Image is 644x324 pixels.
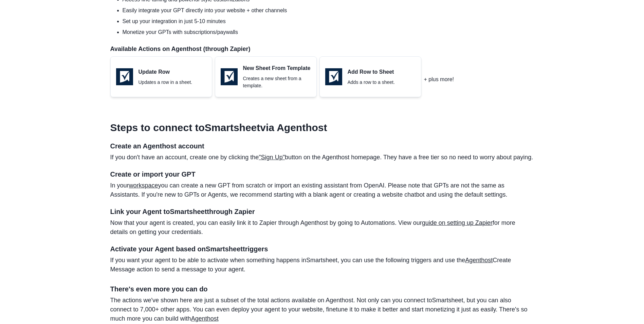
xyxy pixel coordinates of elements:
[348,68,395,76] p: Add Row to Sheet
[422,219,493,226] a: guide on setting up Zapier
[191,315,219,322] a: Agenthost
[243,75,311,89] p: Creates a new sheet from a template.
[325,68,342,85] img: Smartsheet logo
[129,182,158,189] a: workspace
[110,256,534,274] p: If you want your agent to be able to activate when something happens in Smartsheet , you can use ...
[123,6,534,15] li: Easily integrate your GPT directly into your website + other channels
[259,154,285,161] a: "Sign Up"
[243,64,311,72] p: New Sheet From Template
[110,142,534,150] h4: Create an Agenthost account
[110,296,534,323] p: The actions we've shown here are just a subset of the total actions available on Agenthost. Not o...
[110,181,534,199] p: In your you can create a new GPT from scratch or import an existing assistant from OpenAI. Please...
[123,17,534,25] li: Set up your integration in just 5-10 minutes
[424,75,454,84] p: + plus more!
[110,245,534,253] h4: Activate your Agent based on Smartsheet triggers
[221,68,238,85] img: Smartsheet logo
[116,68,133,85] img: Smartsheet logo
[110,285,534,293] h4: There's even more you can do
[139,79,192,86] p: Updates a row in a sheet.
[465,257,493,264] a: Agenthost
[139,68,192,76] p: Update Row
[110,208,534,216] h4: Link your Agent to Smartsheet through Zapier
[110,153,534,162] p: If you don't have an account, create one by clicking the button on the Agenthost homepage. They h...
[110,170,534,178] h4: Create or import your GPT
[110,122,534,134] h3: Steps to connect to Smartsheet via Agenthost
[110,44,534,54] p: Available Actions on Agenthost (through Zapier)
[110,218,534,237] p: Now that your agent is created, you can easily link it to Zapier through Agenthost by going to Au...
[348,79,395,86] p: Adds a row to a sheet.
[123,28,534,36] li: Monetize your GPTs with subscriptions/paywalls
